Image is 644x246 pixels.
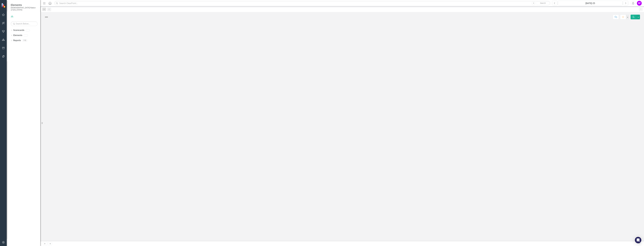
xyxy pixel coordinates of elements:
div: Open Intercom Messenger [635,237,641,243]
a: Elements [13,34,22,37]
a: Scorecards [13,29,24,32]
img: Not Defined [44,15,49,19]
input: Search ClearPoint... [54,1,550,6]
input: Search Below... [11,21,38,26]
div: [DATE]-25 [559,2,621,5]
small: [DEMOGRAPHIC_DATA] Nation of [US_STATE] [11,7,38,11]
span: Elements [11,3,38,7]
div: 115 [22,39,27,42]
button: [DATE]-25 [558,1,622,6]
span: Search [540,2,546,4]
button: Search [536,1,550,5]
button: SF [637,1,642,6]
a: Reports [13,39,21,42]
img: ClearPoint Strategy [1,3,6,8]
